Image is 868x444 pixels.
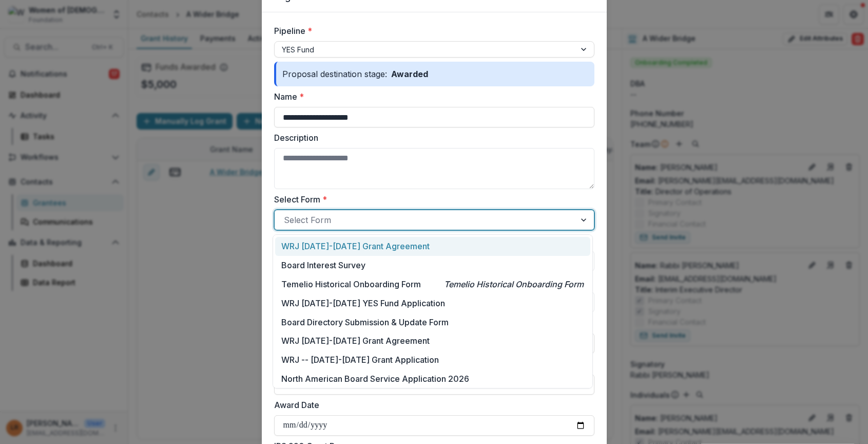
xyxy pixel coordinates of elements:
label: Name [274,90,588,103]
div: Proposal destination stage: [274,62,594,86]
p: WRJ [DATE]-[DATE] YES Fund Application [281,297,445,309]
label: Pipeline [274,25,588,37]
p: Temelio Historical Onboarding Form [281,278,421,290]
label: Award Date [274,399,588,411]
label: Description [274,132,588,144]
p: WRJ [DATE]-[DATE] Grant Agreement [281,240,430,252]
p: Temelio Historical Onboarding Form [444,278,584,290]
p: WRJ -- [DATE]-[DATE] Grant Application [281,354,439,366]
p: Board Interest Survey [281,259,365,271]
p: Awarded [387,68,432,80]
p: Board Directory Submission & Update Form [281,316,449,328]
p: North American Board Service Application 2026 [281,373,469,385]
label: Select Form [274,193,588,206]
p: WRJ [DATE]-[DATE] Grant Agreement [281,335,430,347]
